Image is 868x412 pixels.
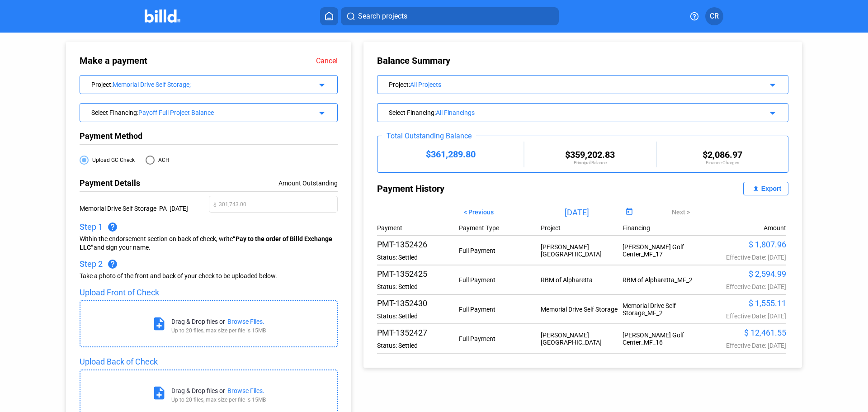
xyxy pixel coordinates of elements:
[113,81,302,88] div: Memorial Drive Self Storage;
[213,197,219,210] span: $
[704,298,786,308] div: $ 1,555.11
[743,182,788,195] button: Export
[464,208,494,216] span: < Previous
[459,335,541,342] div: Full Payment
[377,240,459,249] div: PMT-1352426
[377,298,459,308] div: PMT-1352430
[541,276,623,284] div: RBM of Alpharetta
[623,224,704,232] div: Financing
[524,149,656,160] div: $359,202.83
[541,243,623,258] div: [PERSON_NAME][GEOGRAPHIC_DATA]
[409,81,410,88] span: :
[377,328,459,337] div: PMT-1352427
[750,183,761,194] mat-icon: file_upload
[145,9,180,23] img: Billd Company Logo
[623,243,704,258] div: [PERSON_NAME] Golf Center_MF_17
[227,387,264,394] div: Browse Files.
[541,306,623,313] div: Memorial Drive Self Storage
[623,302,704,317] div: Memorial Drive Self Storage_MF_2
[151,316,167,331] mat-icon: note_add
[219,197,333,210] input: 0.00
[80,272,338,280] div: Take a photo of the front and back of your check to be uploaded below.
[315,78,326,89] mat-icon: arrow_drop_down
[138,109,302,116] div: Payoff Full Project Balance
[80,287,338,298] div: Upload Front of Check
[171,327,266,334] div: Up to 20 files, max size per file is 15MB
[377,283,459,290] div: Status: Settled
[316,57,338,65] a: Cancel
[672,208,690,216] span: Next >
[80,196,209,222] div: Memorial Drive Self Storage_PA_[DATE]
[377,182,583,195] div: Payment History
[341,7,559,25] button: Search projects
[171,397,266,403] div: Up to 20 files, max size per file is 15MB
[704,313,786,320] div: Effective Date: [DATE]
[209,178,338,188] div: Amount Outstanding
[111,81,113,88] span: :
[107,222,118,232] mat-icon: help
[80,356,338,367] div: Upload Back of Check
[107,259,118,270] mat-icon: help
[382,132,476,140] div: Total Outstanding Balance
[80,235,338,252] div: Within the endorsement section on back of check, write and sign your name.
[541,224,623,232] div: Project
[657,149,788,160] div: $2,086.97
[377,55,788,66] div: Balance Summary
[80,55,235,66] div: Make a payment
[704,254,786,261] div: Effective Date: [DATE]
[623,331,704,346] div: [PERSON_NAME] Golf Center_MF_16
[80,131,338,141] div: Payment Method
[151,385,167,401] mat-icon: note_add
[358,11,407,22] span: Search projects
[80,259,338,270] div: Step 2
[665,204,697,220] button: Next >
[377,269,459,279] div: PMT-1352425
[764,224,786,232] div: Amount
[436,109,738,116] div: All Financings
[389,107,738,116] div: Select Financing
[524,160,656,165] div: Principal Balance
[541,331,623,346] div: [PERSON_NAME][GEOGRAPHIC_DATA]
[91,79,302,88] div: Project
[377,254,459,261] div: Status: Settled
[315,106,326,117] mat-icon: arrow_drop_down
[623,276,704,284] div: RBM of Alpharetta_MF_2
[137,109,138,116] span: :
[705,7,723,25] button: CR
[80,222,338,232] div: Step 1
[704,283,786,290] div: Effective Date: [DATE]
[710,11,719,22] span: CR
[457,204,500,220] button: < Previous
[410,81,738,88] div: All Projects
[434,109,436,116] span: :
[657,160,788,165] div: Finance Charges
[459,306,541,313] div: Full Payment
[89,156,135,164] span: Upload GC Check
[377,342,459,349] div: Status: Settled
[623,206,635,218] button: Open calendar
[766,106,777,117] mat-icon: arrow_drop_down
[459,224,541,232] div: Payment Type
[761,185,781,192] div: Export
[80,235,332,251] span: “Pay to the order of Billd Exchange LLC”
[704,342,786,349] div: Effective Date: [DATE]
[459,276,541,284] div: Full Payment
[704,240,786,249] div: $ 1,807.96
[377,224,459,232] div: Payment
[459,247,541,254] div: Full Payment
[704,269,786,279] div: $ 2,594.99
[377,313,459,320] div: Status: Settled
[227,318,264,325] div: Browse Files.
[389,79,738,88] div: Project
[91,107,302,116] div: Select Financing
[704,328,786,337] div: $ 12,461.55
[171,318,225,325] div: Drag & Drop files or
[155,156,170,164] span: ACH
[766,78,777,89] mat-icon: arrow_drop_down
[377,149,524,160] div: $361,289.80
[171,387,225,394] div: Drag & Drop files or
[80,178,209,188] div: Payment Details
